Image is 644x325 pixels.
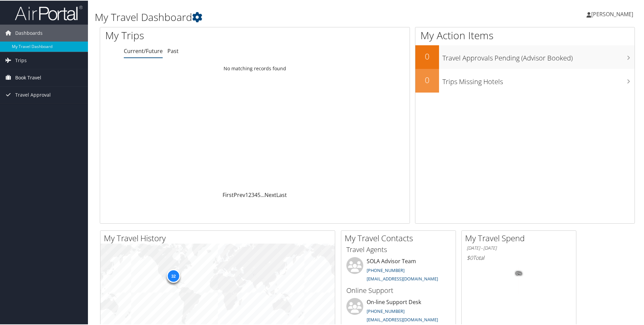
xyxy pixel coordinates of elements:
h2: My Travel History [104,232,335,243]
span: … [260,191,264,198]
span: Travel Approval [15,86,51,103]
span: Trips [15,51,27,68]
h6: Total [467,253,571,261]
h3: Trips Missing Hotels [442,73,635,86]
a: 3 [251,191,254,198]
a: 2 [248,191,251,198]
a: Next [264,191,276,198]
h1: My Travel Dashboard [95,9,458,24]
h2: 0 [415,50,439,61]
a: [PHONE_NUMBER] [367,267,405,273]
h1: My Action Items [415,28,635,42]
a: [PERSON_NAME] [586,3,640,24]
div: 32 [167,269,180,282]
a: 5 [257,191,260,198]
h3: Travel Agents [346,244,451,254]
a: Last [276,191,287,198]
span: Book Travel [15,69,41,85]
a: 0Travel Approvals Pending (Advisor Booked) [415,45,635,68]
a: [PHONE_NUMBER] [367,307,405,314]
h3: Travel Approvals Pending (Advisor Booked) [442,49,635,62]
h2: My Travel Spend [465,232,576,243]
span: Dashboards [15,24,43,41]
img: airportal-logo.png [15,4,83,20]
a: Past [167,47,179,54]
h6: [DATE] - [DATE] [467,244,571,251]
a: [EMAIL_ADDRESS][DOMAIN_NAME] [367,316,438,322]
a: First [223,191,234,198]
a: Prev [234,191,245,198]
h3: Online Support [346,285,451,295]
h1: My Trips [105,28,276,42]
li: SOLA Advisor Team [343,256,454,284]
td: No matching records found [100,62,410,74]
h2: 0 [415,74,439,85]
span: $0 [467,253,473,261]
a: 4 [254,191,257,198]
li: On-line Support Desk [343,297,454,325]
a: [EMAIL_ADDRESS][DOMAIN_NAME] [367,275,438,281]
tspan: 0% [516,271,522,275]
span: [PERSON_NAME] [591,10,633,17]
a: 1 [245,191,248,198]
h2: My Travel Contacts [345,232,456,243]
a: Current/Future [124,47,163,54]
a: 0Trips Missing Hotels [415,68,635,92]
